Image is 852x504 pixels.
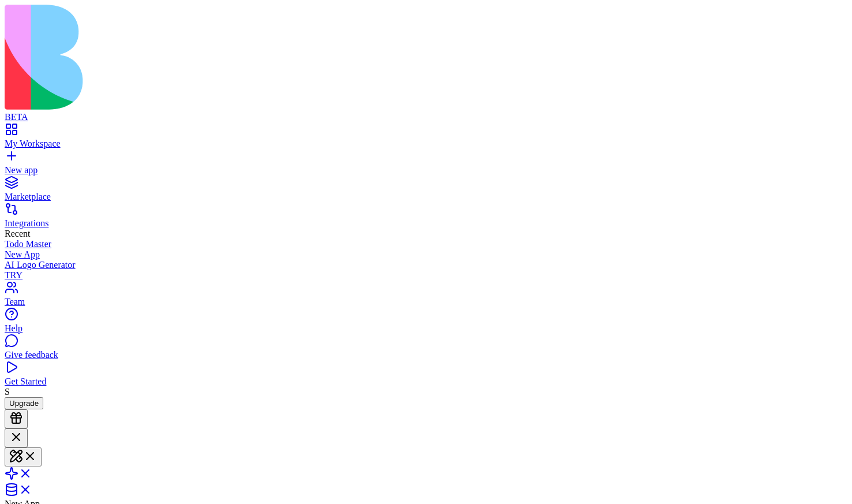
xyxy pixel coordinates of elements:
div: TRY [5,270,847,281]
div: My Workspace [5,139,847,149]
a: Get Started [5,366,847,387]
div: Get Started [5,376,847,387]
div: Integrations [5,218,847,229]
div: New app [5,165,847,176]
span: S [5,387,10,397]
a: My Workspace [5,128,847,149]
a: Give feedback [5,339,847,360]
a: Upgrade [5,398,43,408]
a: Help [5,313,847,334]
a: New app [5,155,847,176]
div: Help [5,323,847,334]
img: logo [5,5,468,110]
div: Team [5,297,847,307]
button: Upgrade [5,397,43,409]
span: Recent [5,229,30,238]
a: Todo Master [5,239,847,249]
div: AI Logo Generator [5,260,847,270]
a: Integrations [5,208,847,229]
a: Team [5,286,847,307]
a: Marketplace [5,181,847,202]
a: BETA [5,102,847,122]
a: AI Logo GeneratorTRY [5,260,847,281]
div: Give feedback [5,350,847,360]
div: BETA [5,112,847,122]
a: New App [5,249,847,260]
div: Marketplace [5,192,847,202]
